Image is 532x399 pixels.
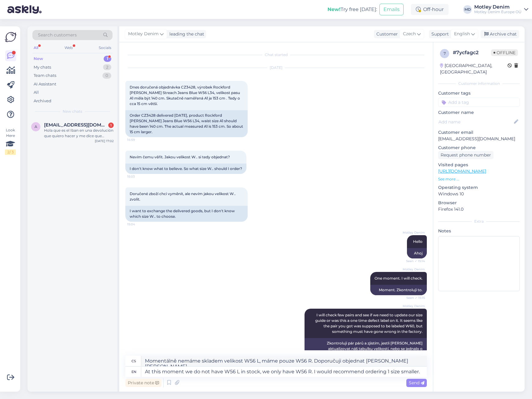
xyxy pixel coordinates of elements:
img: Askly Logo [5,31,17,43]
div: Motley Denim Europe OÜ [474,9,522,14]
div: Request phone number [438,151,493,159]
span: 15:04 [127,222,150,227]
p: Operating system [438,184,520,191]
p: See more ... [438,176,520,182]
div: 0 [102,73,111,79]
div: All [34,89,39,96]
div: Look Here [5,127,16,155]
div: New [34,56,43,62]
textarea: At this moment we do not have W56 L in stock, we only have W56 R. I would recommend ordering 1 si... [141,367,427,377]
span: Nevím čemu věřit. Jakou velikost W.. si tedy objednat? [130,155,230,159]
textarea: Momentálně nemáme skladem velikost W56 L, máme pouze W56 R. Doporučuji objednat [PERSON_NAME] [PE... [141,356,427,366]
div: My chats [34,64,51,70]
span: Seen ✓ 15:14 [402,259,425,263]
div: Private note [125,379,161,387]
div: Socials [98,44,113,52]
span: 7 [444,51,446,56]
div: MD [463,5,472,14]
span: English [454,31,470,37]
span: Motley Denim [402,304,425,308]
div: I want to exchange the delivered goods, but I don't know which size W.. to choose. [125,206,248,222]
span: I will check few pairs and see if we need to update our size guide or was this a one time defect ... [315,313,423,334]
p: Customer name [438,109,520,116]
span: 15:03 [127,174,150,179]
span: Motley Denim [128,31,159,37]
span: Dnes doručená objednávka CZ3428, výrobek Rockford [PERSON_NAME] Streach Jeans Blue W56 L34, velik... [130,85,241,106]
div: I don't know what to believe. So what size W.. should I order? [125,164,246,174]
input: Add name [438,119,513,125]
div: 1 [108,122,114,128]
div: [DATE] [125,65,427,70]
span: Czech [403,31,416,37]
div: en [131,367,136,377]
div: Support [429,31,449,37]
b: New! [327,6,341,12]
span: Search customers [38,32,77,38]
div: Try free [DATE]: [327,6,377,13]
div: Chat started [125,52,427,58]
span: adiazgago@gmail.com [44,122,108,128]
div: Moment. Zkontroluji to. [370,285,427,295]
span: One moment. I will check. [375,276,423,280]
a: Motley DenimMotley Denim Europe OÜ [474,5,528,14]
div: Motley Denim [474,5,522,9]
button: Emails [379,4,404,15]
span: 14:59 [127,137,150,142]
div: Off-hour [411,4,449,15]
div: [GEOGRAPHIC_DATA], [GEOGRAPHIC_DATA] [440,62,508,75]
div: Hola que es el Iban en una devolución que quiero hacer y me dice que ponga el iban [44,128,114,139]
div: Ahoj [407,248,427,258]
p: Notes [438,228,520,234]
span: New chats [63,109,82,114]
p: Firefox 141.0 [438,206,520,213]
div: leading the chat [167,31,204,37]
div: Archived [34,98,51,104]
p: Visited pages [438,162,520,168]
div: 1 [104,56,111,62]
span: Motley Denim [402,230,425,235]
div: Web [63,44,74,52]
p: [EMAIL_ADDRESS][DOMAIN_NAME] [438,136,520,142]
span: Doručené zboží chci vyměnit, ale nevím jakou velikost W.. zvolit. [130,191,237,201]
div: Extra [438,219,520,224]
div: Order CZ3428 delivered [DATE], product Rockford [PERSON_NAME] Jeans Blue W56 L34, waist size A1 s... [125,110,248,137]
div: Archive chat [481,30,519,38]
div: 2 [103,64,111,70]
p: Customer email [438,129,520,136]
div: # 7ycfagc2 [453,49,491,56]
div: 2 / 3 [5,149,16,155]
div: Team chats [34,73,56,79]
span: Motley Denim [402,267,425,272]
input: Add a tag [438,98,520,107]
span: a [35,124,37,129]
div: Customer [374,31,398,37]
p: Customer tags [438,90,520,96]
span: Seen ✓ 15:15 [402,295,425,300]
span: Hello [413,239,423,244]
div: [DATE] 17:02 [95,139,114,143]
span: Send [409,380,424,386]
a: [URL][DOMAIN_NAME] [438,168,486,174]
p: Windows 10 [438,191,520,197]
span: Offline [491,49,518,56]
div: Customer information [438,81,520,86]
p: Browser [438,200,520,206]
div: AI Assistant [34,81,56,87]
div: All [32,44,39,52]
div: Zkontroluji pár párů a zjistím, jestli [PERSON_NAME] aktualizovat náš tabulku velikostí, nebo se ... [305,338,427,371]
div: cs [131,356,136,366]
p: Customer phone [438,145,520,151]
